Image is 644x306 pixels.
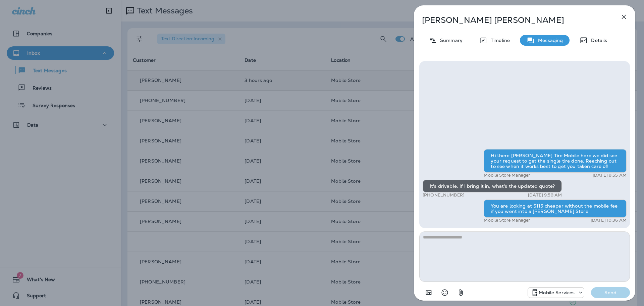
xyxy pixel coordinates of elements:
[438,286,451,299] button: Select an emoji
[422,15,605,25] p: [PERSON_NAME] [PERSON_NAME]
[528,289,584,297] div: +1 (402) 537-0264
[484,200,627,218] div: You are looking at $115 cheaper without the mobile fee if you went into a [PERSON_NAME] Store
[588,38,607,43] p: Details
[437,38,463,43] p: Summary
[484,218,530,223] p: Mobile Store Manager
[487,38,510,43] p: Timeline
[423,180,562,192] div: It's drivable. If I bring it in, what's the updated quote?
[539,290,575,295] p: Mobile Services
[528,192,562,198] p: [DATE] 9:59 AM
[535,38,563,43] p: Messaging
[593,173,627,178] p: [DATE] 9:55 AM
[423,192,465,198] p: [PHONE_NUMBER]
[422,286,435,299] button: Add in a premade template
[484,149,627,173] div: Hi there [PERSON_NAME] Tire Mobile here we did see your request to get the single tire done. Reac...
[591,218,627,223] p: [DATE] 10:36 AM
[484,173,530,178] p: Mobile Store Manager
